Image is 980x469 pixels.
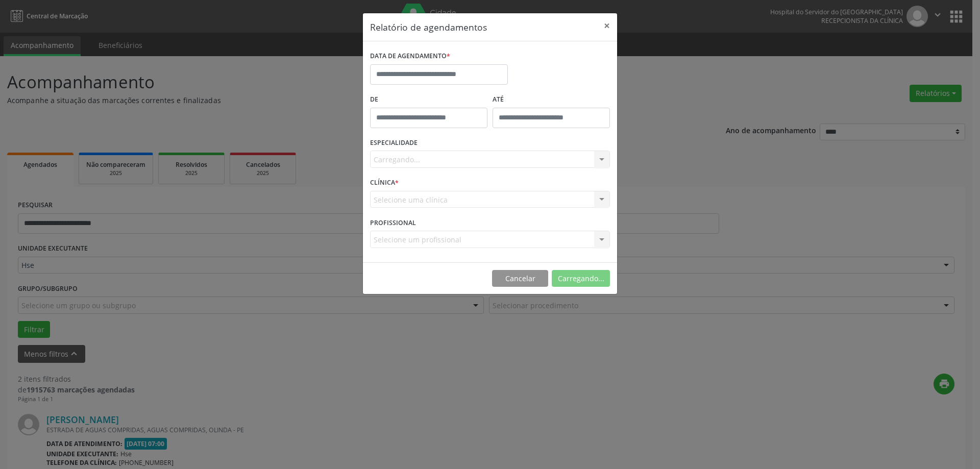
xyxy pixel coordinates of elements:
[370,135,418,151] label: ESPECIALIDADE
[370,175,399,191] label: CLÍNICA
[597,13,617,38] button: Close
[493,92,610,108] label: ATÉ
[370,92,487,108] label: De
[552,270,610,287] button: Carregando...
[370,48,450,64] label: DATA DE AGENDAMENTO
[492,270,548,287] button: Cancelar
[370,215,416,231] label: PROFISSIONAL
[370,20,487,34] h5: Relatório de agendamentos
